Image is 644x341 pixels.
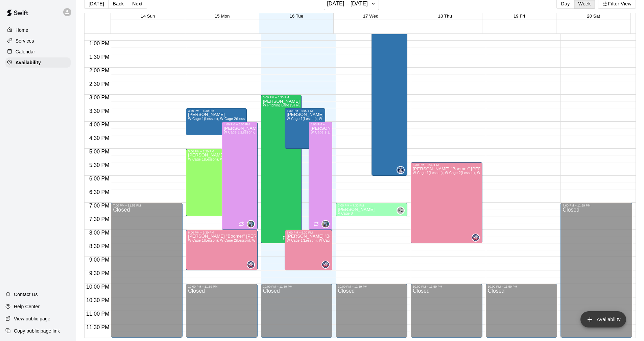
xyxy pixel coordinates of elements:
div: 10:00 PM – 11:59 PM: Closed [411,284,482,338]
span: 9:30 PM [88,270,111,276]
div: Closed [563,207,630,340]
div: 7:00 PM – 11:59 PM: Closed [560,203,632,338]
span: 11:30 PM [85,324,111,330]
span: 3:30 PM [88,108,111,114]
div: 7:00 PM – 11:59 PM: Closed [111,203,183,338]
img: Derek "Boomer" Wickersham [247,261,254,268]
div: Paul Woodley [321,220,330,228]
div: Kristi DiMeo [397,206,405,215]
span: 2:00 PM [88,68,111,73]
p: Contact Us [14,291,38,298]
span: W Cage 1(Lesson), W Cage 2(Lesson) [188,117,250,121]
p: Services [16,38,34,44]
div: 3:30 PM – 4:30 PM: Available [186,108,247,135]
div: 10:00 PM – 11:59 PM [188,285,256,288]
button: 20 Sat [587,14,600,19]
button: 16 Tue [289,14,303,19]
div: 3:30 PM – 5:00 PM [287,109,323,113]
span: Recurring availability [283,235,288,240]
span: 6:00 PM [88,176,111,181]
div: 8:00 PM – 9:30 PM: Available [186,230,258,270]
a: Calendar [5,47,71,57]
p: Copy public page link [14,327,60,334]
span: 1:30 PM [88,54,111,60]
div: 10:00 PM – 11:59 PM: Closed [186,284,258,338]
div: Closed [188,288,256,340]
span: 7:00 PM [88,203,111,209]
span: 11:00 PM [85,311,111,317]
img: Paul Woodley [247,221,254,227]
span: W Cage 1(Lesson), W Cage 2(Lesson), W Cage 14, W Cage 15 (Lesson), W Cage 16 (Lesson) [287,239,439,242]
span: W Cage 1(Lesson), W Cage 2(Lesson), W Cage 14, W Cage 15 (Lesson), W Cage 16 (Lesson) [413,171,565,175]
div: Derek "Boomer" Wickersham [321,261,330,269]
span: Recurring availability [313,221,319,227]
span: 18 Thu [438,14,452,19]
p: View public page [14,315,50,322]
div: Derek "Boomer" Wickersham [247,261,255,269]
div: 4:00 PM – 8:00 PM: Available [309,122,333,230]
div: 3:00 PM – 8:30 PM: Available [261,95,302,243]
div: 8:00 PM – 9:30 PM [188,231,256,234]
span: 10:00 PM [85,284,111,290]
img: Paul Woodley [322,221,329,227]
div: 10:00 PM – 11:59 PM: Closed [261,284,333,338]
span: W Cage 1(Lesson), W Cage 2(Lesson) [311,130,373,134]
div: Derek "Boomer" Wickersham [472,234,480,242]
span: 10:30 PM [85,297,111,303]
span: Recurring availability [239,221,244,227]
div: 4:00 PM – 8:00 PM [311,123,331,126]
button: 15 Mon [215,14,230,19]
div: 10:00 PM – 11:59 PM: Closed [486,284,557,338]
span: 8:00 PM [88,230,111,236]
div: Paul Woodley [247,220,255,228]
img: Larry Yurkonis [397,167,404,173]
span: 4:30 PM [88,135,111,141]
div: 8:00 PM – 9:30 PM: Available [285,230,332,270]
div: 10:00 PM – 11:59 PM [338,285,405,288]
p: Home [16,27,28,33]
span: W Cage 1(Lesson), W Cage 2(Lesson) [188,157,250,161]
span: 6:30 PM [88,189,111,195]
div: 10:00 PM – 11:59 PM [413,285,480,288]
span: 1:00 PM [88,41,111,46]
img: Derek "Boomer" Wickersham [472,234,479,241]
div: Closed [338,288,405,340]
span: W Cage 1(Lesson), W Cage 2(Lesson) [224,130,286,134]
div: Availability [5,57,71,68]
div: 3:00 PM – 8:30 PM [263,96,300,99]
span: 7:30 PM [88,216,111,222]
div: 4:00 PM – 8:00 PM: Available [222,122,258,230]
div: 4:00 PM – 8:00 PM [224,123,256,126]
p: Calendar [16,48,35,55]
button: add [580,311,626,327]
span: KD [398,207,403,214]
span: 8:30 PM [88,243,111,249]
div: 5:30 PM – 8:30 PM: Available [411,162,482,243]
button: 14 Sun [141,14,155,19]
span: 4:00 PM [88,122,111,127]
div: 5:00 PM – 7:30 PM: Available [186,149,258,216]
div: Closed [413,288,480,340]
button: 17 Wed [363,14,379,19]
span: 2:30 PM [88,81,111,87]
span: 3:00 PM [88,95,111,100]
img: Derek "Boomer" Wickersham [322,261,329,268]
div: 7:00 PM – 11:59 PM [113,204,181,207]
span: W Cage 1(Lesson), W Cage 2(Lesson), W Cage 14, W Cage 15 (Lesson), W Cage 16 (Lesson) [188,239,340,242]
span: W Cage 1(Lesson), W Cage 2(Lesson) [287,117,349,121]
div: 7:00 PM – 11:59 PM [563,204,630,207]
span: V Cage 8 [338,212,353,215]
a: Home [5,25,71,35]
a: Services [5,36,71,46]
div: 7:00 PM – 7:30 PM [338,204,405,207]
button: 19 Fri [514,14,525,19]
div: 5:00 PM – 7:30 PM [188,150,256,153]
